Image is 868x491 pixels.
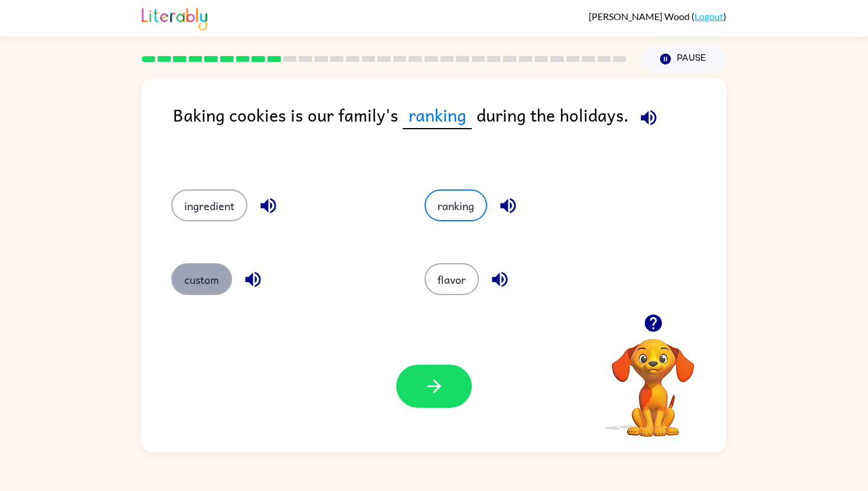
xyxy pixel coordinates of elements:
[589,11,726,22] div: ( )
[425,189,487,221] button: ranking
[171,189,247,221] button: ingredient
[694,11,723,22] a: Logout
[173,102,726,166] div: Baking cookies is our family's during the holidays.
[403,102,472,129] span: ranking
[142,5,207,31] img: Literably
[425,263,479,295] button: flavor
[594,320,712,438] video: Your browser must support playing .mp4 files to use Literably. Please try using another browser.
[589,11,691,22] span: [PERSON_NAME] Wood
[641,45,726,73] button: Pause
[171,263,232,295] button: custom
